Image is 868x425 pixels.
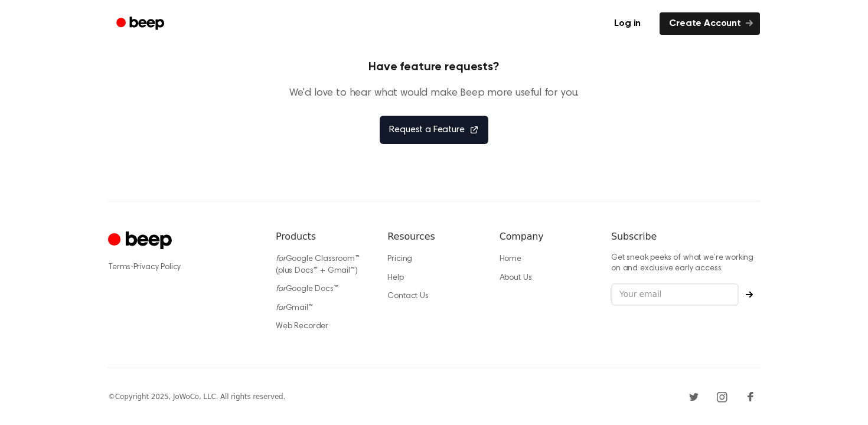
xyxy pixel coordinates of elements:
[684,387,703,406] a: Twitter
[276,255,286,263] i: for
[387,274,403,282] a: Help
[660,12,760,35] a: Create Account
[108,12,175,35] a: Beep
[108,230,175,253] a: Cruip
[380,116,488,144] a: Request a Feature
[611,283,739,306] input: Your email
[108,261,257,273] div: ·
[387,255,412,263] a: Pricing
[276,322,328,331] a: Web Recorder
[276,304,313,312] a: forGmail™
[108,263,130,272] a: Terms
[713,387,732,406] a: Instagram
[276,230,368,244] h6: Products
[133,263,181,272] a: Privacy Policy
[387,292,428,300] a: Contact Us
[387,230,480,244] h6: Resources
[500,230,592,244] h6: Company
[611,253,760,274] p: Get sneak peeks of what we’re working on and exclusive early access.
[739,291,760,298] button: Subscribe
[207,86,661,102] p: We'd love to hear what would make Beep more useful for you.
[611,230,760,244] h6: Subscribe
[741,387,760,406] a: Facebook
[276,304,286,312] i: for
[602,10,652,37] a: Log in
[500,274,532,282] a: About Us
[276,285,286,293] i: for
[500,255,521,263] a: Home
[276,285,338,293] a: forGoogle Docs™
[276,255,360,275] a: forGoogle Classroom™ (plus Docs™ + Gmail™)
[108,391,285,402] div: © Copyright 2025, JoWoCo, LLC. All rights reserved.
[207,58,661,76] h2: Have feature requests?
